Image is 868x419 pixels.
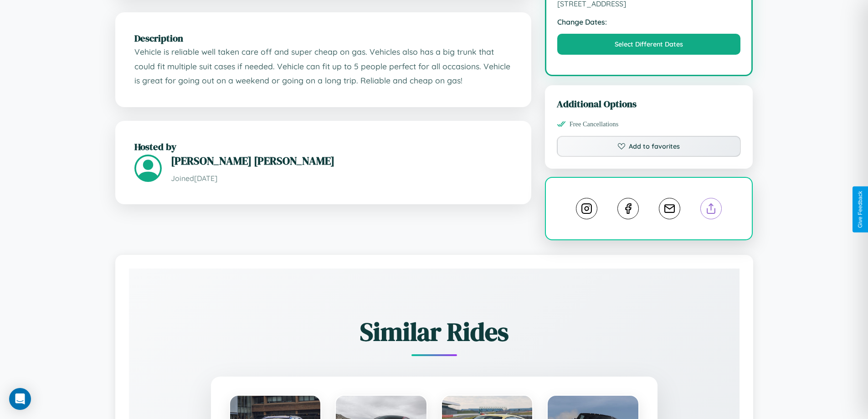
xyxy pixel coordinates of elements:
[570,120,619,128] span: Free Cancellations
[557,17,741,26] strong: Change Dates:
[857,191,863,228] div: Give Feedback
[9,388,31,410] div: Open Intercom Messenger
[134,140,512,153] h2: Hosted by
[171,172,512,185] p: Joined [DATE]
[134,45,512,88] p: Vehicle is reliable well taken care off and super cheap on gas. Vehicles also has a big trunk tha...
[134,31,512,45] h2: Description
[557,136,741,157] button: Add to favorites
[557,97,741,110] h3: Additional Options
[557,34,741,55] button: Select Different Dates
[171,153,512,168] h3: [PERSON_NAME] [PERSON_NAME]
[161,314,708,349] h2: Similar Rides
